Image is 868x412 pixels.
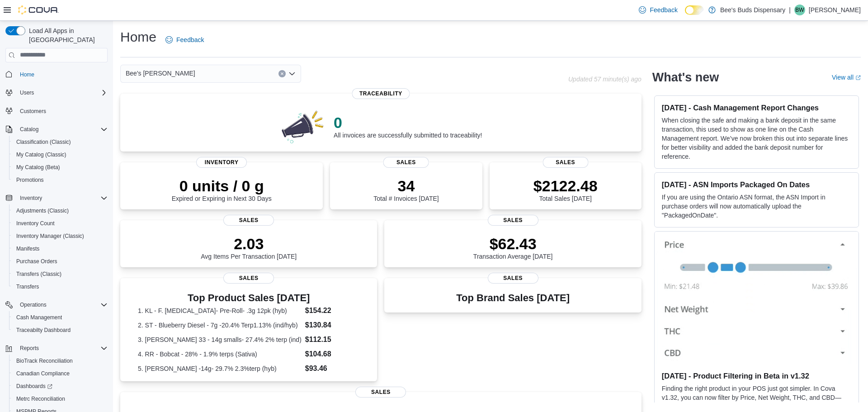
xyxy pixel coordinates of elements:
[18,5,59,14] img: Cova
[16,232,84,240] span: Inventory Manager (Classic)
[855,75,861,81] svg: External link
[201,235,297,260] div: Avg Items Per Transaction [DATE]
[473,235,553,253] p: $62.43
[373,177,439,202] div: Total # Invoices [DATE]
[16,245,39,252] span: Manifests
[533,177,598,202] div: Total Sales [DATE]
[20,108,46,115] span: Customers
[16,124,42,135] button: Catalog
[13,393,69,404] a: Metrc Reconciliation
[473,235,553,260] div: Transaction Average [DATE]
[334,114,482,139] div: All invoices are successfully submitted to traceability!
[16,299,108,310] span: Operations
[305,320,360,331] dd: $130.84
[13,231,108,242] span: Inventory Manager (Classic)
[9,280,111,293] button: Transfers
[13,137,108,147] span: Classification (Classic)
[662,180,851,189] h3: [DATE] - ASN Imports Packaged On Dates
[305,305,360,316] dd: $154.22
[13,312,108,323] span: Cash Management
[9,136,111,148] button: Classification (Classic)
[16,124,108,135] span: Catalog
[16,220,55,227] span: Inventory Count
[305,363,360,374] dd: $93.46
[13,243,43,254] a: Manifests
[13,231,88,242] a: Inventory Manager (Classic)
[13,325,108,336] span: Traceabilty Dashboard
[172,177,272,195] p: 0 units / 0 g
[650,5,677,14] span: Feedback
[488,215,538,226] span: Sales
[138,306,302,315] dt: 1. KL - F. [MEDICAL_DATA]- Pre-Roll- .3g 12pk (hyb)
[16,343,108,354] span: Reports
[305,349,360,360] dd: $104.68
[13,381,56,392] a: Dashboards
[13,368,108,379] span: Canadian Compliance
[9,311,111,324] button: Cash Management
[2,123,111,136] button: Catalog
[16,299,50,310] button: Operations
[373,177,439,195] p: 34
[13,218,108,229] span: Inventory Count
[16,69,38,80] a: Home
[13,175,108,185] span: Promotions
[2,342,111,355] button: Reports
[13,269,108,279] span: Transfers (Classic)
[13,355,76,366] a: BioTrack Reconciliation
[2,68,111,81] button: Home
[16,87,38,98] button: Users
[16,105,108,117] span: Customers
[120,28,156,46] h1: Home
[25,26,108,44] span: Load All Apps in [GEOGRAPHIC_DATA]
[13,368,73,379] a: Canadian Compliance
[138,293,359,303] h3: Top Product Sales [DATE]
[13,137,75,147] a: Classification (Classic)
[355,387,406,398] span: Sales
[278,70,286,77] button: Clear input
[16,395,65,403] span: Metrc Reconciliation
[13,205,72,216] a: Adjustments (Classic)
[685,5,704,15] input: Dark Mode
[20,301,47,308] span: Operations
[685,15,685,15] span: Dark Mode
[16,176,44,184] span: Promotions
[13,256,108,267] span: Purchase Orders
[662,371,851,380] h3: [DATE] - Product Filtering in Beta in v1.32
[13,281,108,292] span: Transfers
[456,293,570,303] h3: Top Brand Sales [DATE]
[16,87,108,98] span: Users
[16,69,108,80] span: Home
[9,217,111,230] button: Inventory Count
[334,114,482,132] p: 0
[9,174,111,186] button: Promotions
[13,281,42,292] a: Transfers
[13,312,66,323] a: Cash Management
[13,149,70,160] a: My Catalog (Classic)
[13,205,108,216] span: Adjustments (Classic)
[13,381,108,392] span: Dashboards
[16,314,62,321] span: Cash Management
[635,1,681,19] a: Feedback
[20,71,34,78] span: Home
[352,88,410,99] span: Traceability
[533,177,598,195] p: $2122.48
[9,161,111,174] button: My Catalog (Beta)
[809,5,861,15] p: [PERSON_NAME]
[13,355,108,366] span: BioTrack Reconciliation
[16,357,73,365] span: BioTrack Reconciliation
[16,283,39,290] span: Transfers
[9,380,111,393] a: Dashboards
[652,70,719,85] h2: What's new
[9,393,111,405] button: Metrc Reconciliation
[16,207,69,214] span: Adjustments (Classic)
[16,193,108,204] span: Inventory
[13,325,74,336] a: Traceabilty Dashboard
[138,321,302,330] dt: 2. ST - Blueberry Diesel - 7g -20.4% Terp1.13% (ind/hyb)
[9,148,111,161] button: My Catalog (Classic)
[720,5,785,15] p: Bee's Buds Dispensary
[9,255,111,268] button: Purchase Orders
[2,192,111,204] button: Inventory
[542,157,588,168] span: Sales
[288,70,296,77] button: Open list of options
[13,149,108,160] span: My Catalog (Classic)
